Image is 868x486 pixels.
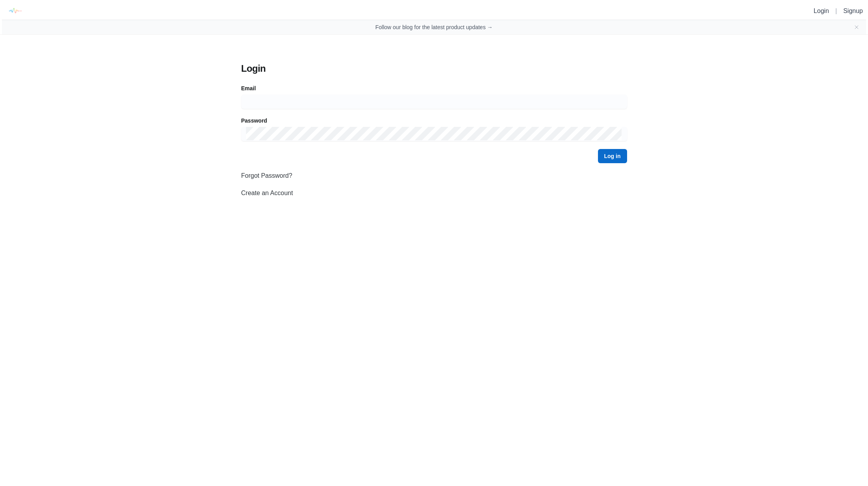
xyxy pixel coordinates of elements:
label: Password [241,117,267,125]
a: Forgot Password? [241,172,292,179]
iframe: Drift Widget Chat Controller [829,447,859,477]
a: Follow our blog for the latest product updates → [375,23,492,31]
h3: Login [241,62,627,75]
a: Login [814,7,829,14]
a: Create an Account [241,190,293,196]
button: Log in [598,149,627,163]
label: Email [241,84,256,92]
a: Signup [843,7,863,14]
li: | [832,6,840,16]
img: logo [6,2,24,20]
button: Close banner [853,24,860,30]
